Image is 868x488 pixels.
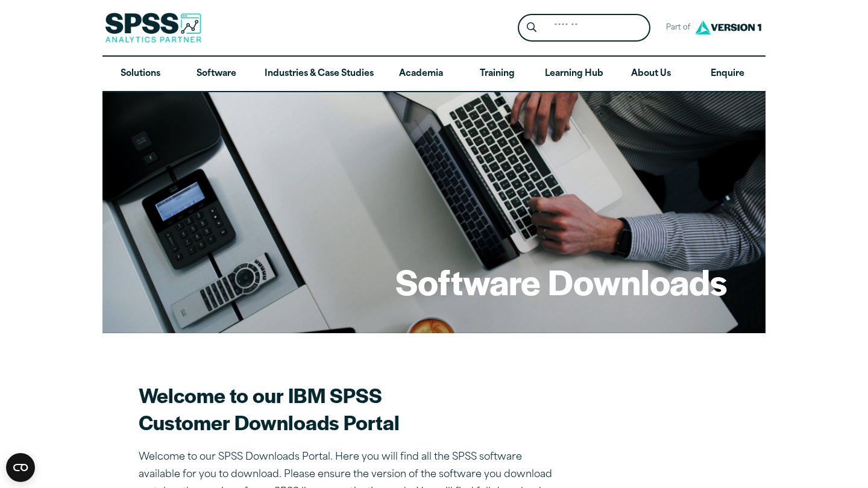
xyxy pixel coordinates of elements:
[459,57,535,92] a: Training
[178,57,254,92] a: Software
[692,16,764,39] img: Version1 Logo
[660,19,692,37] span: Part of
[518,14,650,42] form: Site Header Search Form
[102,57,766,92] nav: Desktop version of site main menu
[613,57,689,92] a: About Us
[690,57,766,92] a: Enquire
[521,17,543,39] button: Search magnifying glass icon
[102,57,178,92] a: Solutions
[6,453,35,482] button: Open CMP widget
[395,258,727,305] h1: Software Downloads
[105,13,201,43] img: SPSS Analytics Partner
[139,381,561,436] h2: Welcome to our IBM SPSS Customer Downloads Portal
[383,57,459,92] a: Academia
[255,57,383,92] a: Industries & Case Studies
[535,57,613,92] a: Learning Hub
[527,22,536,33] svg: Search magnifying glass icon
